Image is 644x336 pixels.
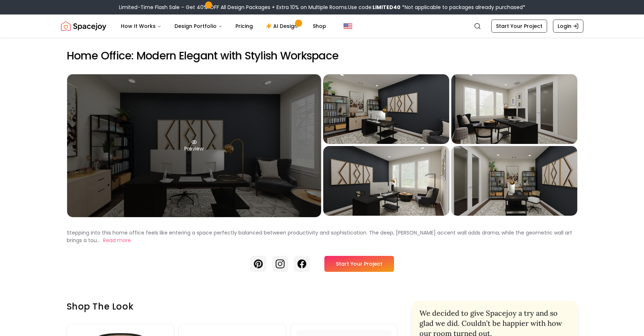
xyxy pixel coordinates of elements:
button: How It Works [115,19,167,33]
a: Start Your Project [324,256,394,272]
p: Stepping into this home office feels like entering a space perfectly balanced between productivit... [67,229,572,244]
b: LIMITED40 [373,4,401,11]
h2: Home Office: Modern Elegant with Stylish Workspace [67,49,578,62]
img: United States [344,22,352,30]
a: Pricing [230,19,259,33]
img: Spacejoy Logo [61,19,106,33]
span: Use code: [348,4,401,11]
a: Shop [307,19,332,33]
button: Design Portfolio [169,19,228,33]
div: Limited-Time Flash Sale – Get 40% OFF All Design Packages + Extra 10% on Multiple Rooms. [119,4,525,11]
div: Preview [67,74,321,217]
h3: Shop the look [67,301,398,312]
a: Login [553,20,583,33]
a: AI Design [260,19,305,33]
nav: Main [115,19,332,33]
a: Start Your Project [491,20,547,33]
button: Read more [103,237,131,244]
a: Spacejoy [61,19,106,33]
nav: Global [61,14,583,38]
span: *Not applicable to packages already purchased* [401,4,525,11]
